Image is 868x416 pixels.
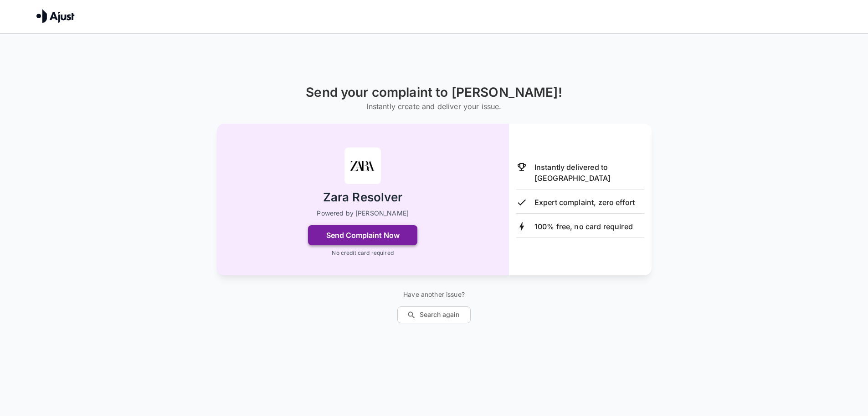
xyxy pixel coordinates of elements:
button: Search again [397,306,471,323]
p: Instantly delivered to [GEOGRAPHIC_DATA] [534,162,644,184]
img: Zara [344,147,381,184]
p: 100% free, no card required [534,221,633,232]
h6: Instantly create and deliver your issue. [306,100,562,113]
h2: Zara Resolver [323,190,403,205]
p: Expert complaint, zero effort [534,197,635,208]
p: Have another issue? [397,290,471,299]
h1: Send your complaint to [PERSON_NAME]! [306,85,562,100]
p: Powered by [PERSON_NAME] [317,209,409,218]
button: Send Complaint Now [308,225,417,245]
p: No credit card required [332,249,393,257]
img: Ajust [36,9,75,23]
